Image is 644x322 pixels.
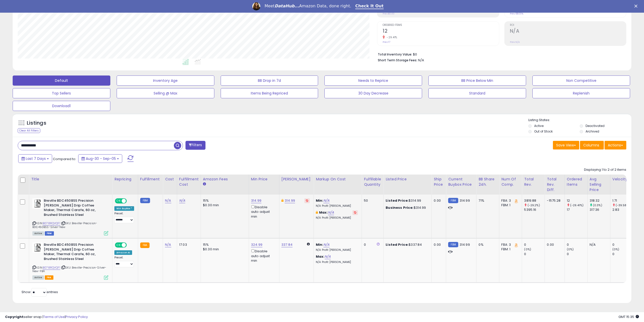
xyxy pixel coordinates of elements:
small: FBM [140,198,150,203]
button: Items Being Repriced [221,88,318,98]
img: 41Ja26jZ2jL._SL40_.jpg [32,198,43,209]
span: 314.99 [460,242,470,247]
small: (-39.58%) [616,203,630,207]
button: Aug-30 - Sep-05 [78,154,122,163]
div: FBA: 3 [501,198,518,203]
div: [PERSON_NAME] [281,177,311,182]
small: Prev: 68.00% [510,12,523,15]
small: (0%) [524,247,531,251]
div: 15% [203,198,245,203]
p: N/A Profit [PERSON_NAME] [316,248,358,252]
button: Replenish [532,88,630,98]
div: Min Price [251,177,277,182]
div: Velocity [612,177,631,182]
small: (0%) [612,247,619,251]
li: $0 [378,51,622,57]
a: N/A [323,242,329,247]
button: Standard [428,88,526,98]
b: Business Price: [386,205,413,210]
small: (-29.41%) [570,203,584,207]
i: DataHub... [275,4,299,8]
button: Last 7 Days [18,154,52,163]
b: Listed Price: [386,242,409,247]
div: $314.99 [386,205,428,210]
a: N/A [165,198,171,203]
div: 2.83 [612,207,633,212]
span: All listings currently available for purchase on Amazon [32,231,44,236]
h2: N/A [510,28,626,35]
div: 0 [364,242,380,247]
div: 0.00 [434,198,442,203]
b: Breville BDC450BSS Precision [PERSON_NAME] Drip Coffee Maker, Thermal Carafe, 60 oz, Brushed Stai... [44,242,105,262]
div: 12 [567,198,587,203]
div: Preset: [114,212,134,223]
div: Win BuyBox * [114,206,134,211]
div: 0 [612,242,633,247]
button: Needs to Reprice [324,75,422,86]
label: Active [534,124,544,128]
div: BB Share 24h. [479,177,497,187]
b: Min: [316,198,323,203]
div: FBM: 1 [501,247,518,252]
b: Total Inventory Value: [378,52,412,56]
p: N/A Profit [PERSON_NAME] [316,216,358,220]
div: 0.00 [547,242,560,247]
img: 41Ja26jZ2jL._SL40_.jpg [32,242,43,253]
button: Default [13,75,110,86]
small: -29.41% [385,35,397,39]
span: FBM [45,231,54,236]
div: Repricing [114,177,136,182]
div: $0.30 min [203,203,245,207]
div: FBM: 1 [501,203,518,207]
th: The percentage added to the cost of goods (COGS) that forms the calculator for Min & Max prices. [314,175,362,195]
a: Check It Out [355,4,384,9]
div: Disable auto adjust min [251,248,275,263]
div: 317.36 [590,207,610,212]
small: FBA [140,242,150,248]
span: ROI [510,24,626,27]
span: OFF [126,199,134,203]
a: Terms of Use [43,314,65,319]
div: 3819.88 [524,198,545,203]
span: Aug-30 - Sep-05 [86,156,116,161]
span: FBA [45,275,53,280]
b: Min: [316,242,323,247]
div: 0% [479,242,495,247]
b: Listed Price: [386,198,409,203]
span: 2025-09-14 15:35 GMT [618,314,639,319]
div: Disable auto adjust min [251,204,275,219]
a: N/A [323,198,329,203]
a: Privacy Policy [66,314,88,319]
small: FBM [448,198,458,203]
button: BB Price Below Min [428,75,526,86]
a: 314.99 [251,198,261,203]
div: Avg Selling Price [590,177,608,193]
span: Columns [583,143,599,148]
a: N/A [165,242,171,247]
b: Short Term Storage Fees: [378,58,417,62]
div: Clear All Filters [18,128,40,133]
h5: Listings [27,120,46,127]
div: ASIN: [32,198,108,235]
span: Compared to: [53,157,76,161]
div: $0.30 min [203,247,245,252]
label: Archived [586,129,599,134]
div: Cost [165,177,175,182]
div: Amazon Fees [203,177,247,182]
div: Total Rev. [524,177,543,187]
div: 0 [567,252,587,256]
div: 71% [479,198,495,203]
div: Ordered Items [567,177,585,187]
button: Filters [185,141,205,150]
a: 314.99 [285,198,295,203]
b: Max: [319,210,328,215]
div: Markup on Cost [316,177,360,182]
a: B078RQVQF1 [43,221,60,225]
button: BB Drop in 7d [221,75,318,86]
small: Prev: $0.00 [383,12,394,15]
b: Max: [316,254,325,259]
div: 0 [612,252,633,256]
div: Fulfillment Cost [179,177,199,187]
button: Inventory Age [117,75,214,86]
div: Fulfillable Quantity [364,177,381,187]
